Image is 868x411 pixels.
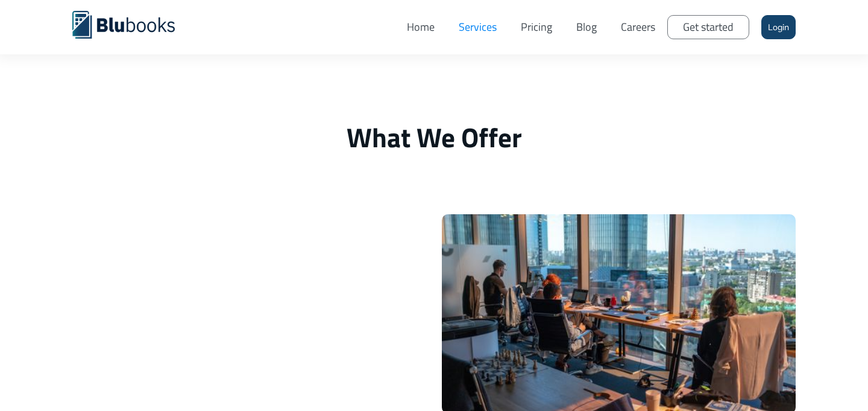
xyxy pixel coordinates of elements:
a: Services [447,9,509,45]
a: Blog [564,9,609,45]
a: Home [395,9,447,45]
h1: What We Offer [72,121,796,154]
a: home [72,9,193,39]
a: Pricing [509,9,564,45]
a: Get started [667,15,749,39]
a: Login [761,15,796,39]
a: Careers [609,9,667,45]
